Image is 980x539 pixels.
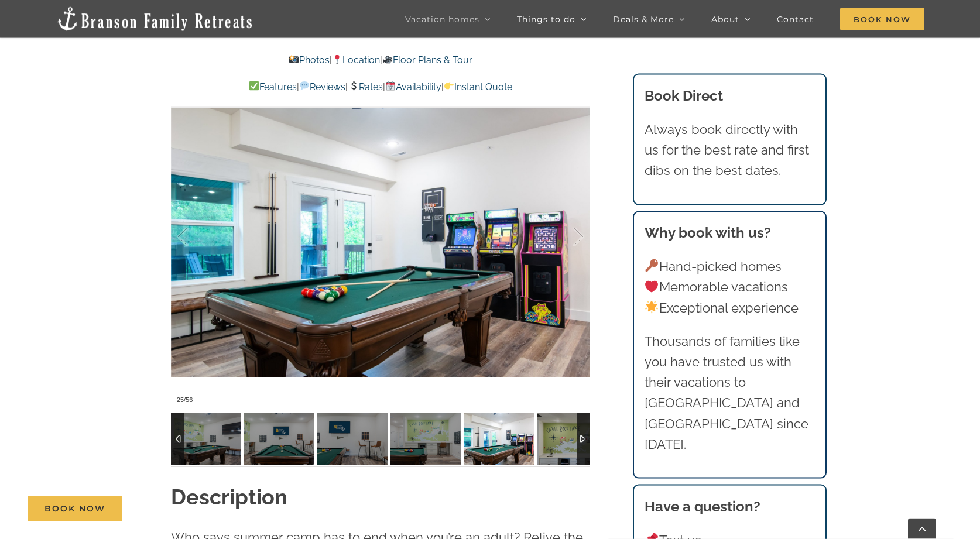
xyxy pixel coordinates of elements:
img: 🔑 [645,259,658,272]
p: | | | | [171,80,590,95]
a: Availability [385,81,441,92]
img: 💲 [349,81,358,91]
p: | | [171,53,590,68]
span: Things to do [517,15,575,23]
a: Location [332,54,380,66]
img: 💬 [300,81,309,91]
a: Book Now [28,496,122,521]
img: ✅ [249,81,259,91]
p: Always book directly with us for the best rate and first dibs on the best dates. [645,119,815,181]
img: 📍 [333,55,342,64]
span: Book Now [840,8,924,30]
a: Instant Quote [444,81,512,92]
img: Branson Family Retreats Logo [56,6,254,32]
p: Hand-picked homes Memorable vacations Exceptional experience [645,256,815,318]
strong: Description [171,485,287,509]
img: Camp-Stillwater-at-Table-Rock-Lake-Branson-Family-Retreats-vacation-home-1081-scaled.jpg-nggid041... [464,413,534,465]
img: Camp-Stillwater-at-Table-Rock-Lake-Branson-Family-Retreats-vacation-home-1072-scaled.jpg-nggid041... [171,413,241,465]
h3: Why book with us? [645,222,815,243]
a: Floor Plans & Tour [382,54,472,66]
img: 👉 [444,81,454,91]
b: Book Direct [645,87,723,104]
span: Vacation homes [405,15,479,23]
img: Camp-Stillwater-at-Table-Rock-Lake-Branson-Family-Retreats-vacation-home-1074-TV-scaled.jpg-nggid... [317,413,388,465]
img: Camp-Stillwater-at-Table-Rock-Lake-Branson-Family-Retreats-vacation-home-1077-scaled.jpg-nggid041... [390,413,461,465]
img: 🌟 [645,301,658,314]
a: Rates [348,81,382,92]
a: Photos [289,54,330,66]
img: 📆 [386,81,395,91]
img: 🎥 [383,55,392,64]
span: About [711,15,739,23]
a: Features [249,81,297,92]
span: Contact [777,15,814,23]
img: ❤️ [645,280,658,293]
span: Deals & More [613,15,674,23]
img: Camp-Stillwater-vacation-home-rental-Table-Rock-Lake-1208-scaled.jpg-nggid03878-ngg0dyn-120x90-00... [537,413,607,465]
img: 📸 [289,55,299,64]
img: Camp-Stillwater-at-Table-Rock-Lake-Branson-Family-Retreats-vacation-home-1071-TV-scaled.jpg-nggid... [244,413,314,465]
span: Book Now [44,504,105,514]
p: Thousands of families like you have trusted us with their vacations to [GEOGRAPHIC_DATA] and [GEO... [645,331,815,455]
a: Reviews [299,81,345,92]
